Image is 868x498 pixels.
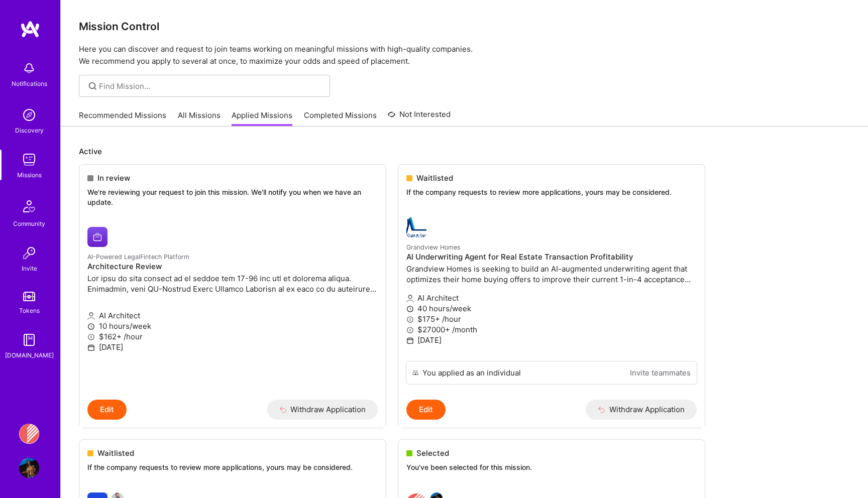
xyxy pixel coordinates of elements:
i: icon Clock [87,323,95,330]
img: logo [20,20,40,38]
p: AI Architect [87,310,378,321]
i: icon MoneyGray [406,326,414,334]
span: In review [97,173,130,183]
i: icon Applicant [87,312,95,320]
a: Completed Missions [304,110,377,127]
img: bell [19,58,39,78]
a: User Avatar [17,458,42,478]
img: Invite [19,243,39,263]
button: Edit [87,400,127,420]
p: 10 hours/week [87,321,378,331]
button: Withdraw Application [586,400,697,420]
p: If the company requests to review more applications, yours may be considered. [87,462,378,472]
p: $27000+ /month [406,324,697,335]
a: Applied Missions [232,110,292,127]
span: Waitlisted [416,173,453,183]
div: [DOMAIN_NAME] [5,350,54,360]
a: Recommended Missions [79,110,166,127]
p: Grandview Homes is seeking to build an AI-augmented underwriting agent that optimizes their home ... [406,264,697,285]
div: Missions [17,170,42,180]
h4: Architecture Review [87,262,378,271]
i: icon SearchGrey [87,80,98,92]
i: icon MoneyGray [406,316,414,323]
i: icon Calendar [406,337,414,344]
img: teamwork [19,150,39,170]
p: [DATE] [406,335,697,345]
img: Banjo Health: AI Coding Tools Enablement Workshop [19,424,39,444]
img: Grandview Homes company logo [406,217,426,237]
i: icon Calendar [87,344,95,351]
i: icon MoneyGray [87,333,95,341]
input: Find Mission... [99,81,322,91]
h4: AI Underwriting Agent for Real Estate Transaction Profitability [406,253,697,262]
a: Grandview Homes company logoGrandview HomesAI Underwriting Agent for Real Estate Transaction Prof... [398,209,705,361]
h3: Mission Control [79,20,850,33]
div: Discovery [15,125,44,136]
p: We're reviewing your request to join this mission. We'll notify you when we have an update. [87,187,378,207]
div: You applied as an individual [422,367,521,378]
img: tokens [23,292,35,301]
p: Active [79,146,850,157]
a: All Missions [178,110,221,127]
img: discovery [19,105,39,125]
small: AI-Powered LegalFintech Platform [87,253,189,261]
div: Invite [22,263,37,274]
p: AI Architect [406,293,697,303]
span: Waitlisted [97,448,134,458]
a: Not Interested [388,108,451,127]
p: [DATE] [87,342,378,352]
div: Notifications [12,78,47,89]
div: Tokens [19,305,40,316]
a: Banjo Health: AI Coding Tools Enablement Workshop [17,424,42,444]
button: Edit [406,400,446,420]
p: $162+ /hour [87,331,378,342]
i: icon Applicant [406,295,414,302]
img: AI-Powered LegalFintech Platform company logo [87,227,107,247]
p: $175+ /hour [406,314,697,324]
small: Grandview Homes [406,243,461,251]
a: AI-Powered LegalFintech Platform company logoAI-Powered LegalFintech PlatformArchitecture ReviewL... [79,219,386,399]
img: guide book [19,330,39,350]
p: 40 hours/week [406,303,697,314]
img: User Avatar [19,458,39,478]
p: Lor ipsu do sita consect ad el seddoe tem 17-96 inc utl et dolorema aliqua. Enimadmin, veni QU-No... [87,273,378,294]
i: icon Clock [406,305,414,313]
a: Invite teammates [630,367,691,378]
p: If the company requests to review more applications, yours may be considered. [406,187,697,197]
button: Withdraw Application [267,400,378,420]
img: Community [17,194,41,218]
p: Here you can discover and request to join teams working on meaningful missions with high-quality ... [79,43,850,67]
div: Community [13,218,45,229]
